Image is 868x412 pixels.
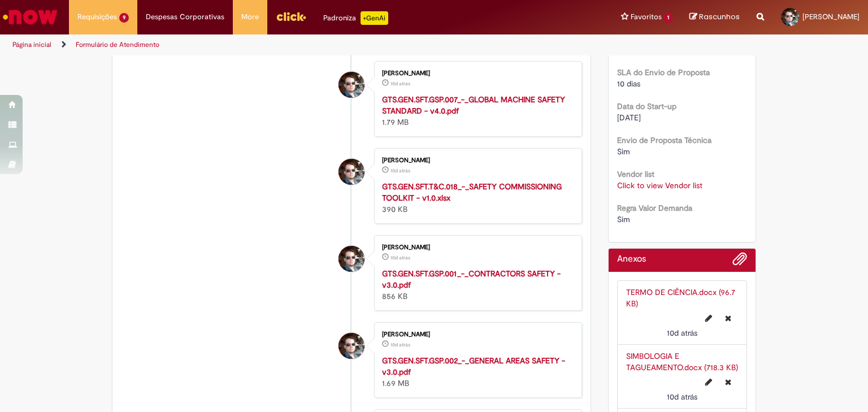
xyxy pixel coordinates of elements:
button: Editar nome de arquivo TERMO DE CIÊNCIA.docx [698,309,719,327]
time: 20/08/2025 08:57:42 [390,341,410,348]
span: [DATE] [617,112,641,123]
b: Envio de Proposta Técnica [617,135,711,145]
span: 10d atrás [667,392,697,402]
img: ServiceNow [1,6,59,28]
div: [PERSON_NAME] [382,70,570,77]
time: 20/08/2025 08:58:08 [667,392,697,402]
div: 390 KB [382,181,570,215]
div: 1.79 MB [382,94,570,128]
b: SLA do Envio de Proposta [617,67,710,77]
img: click_logo_yellow_360x200.png [276,8,306,25]
span: Sim [617,146,630,157]
time: 20/08/2025 08:57:43 [390,80,410,87]
span: Despesas Corporativas [146,11,224,23]
a: GTS.GEN.SFT.GSP.002_-_GENERAL AREAS SAFETY - v3.0.pdf [382,355,565,377]
a: Rascunhos [689,12,740,23]
span: 9 [119,13,129,23]
span: 10 dias [617,79,640,89]
span: 10d atrás [390,341,410,348]
a: Click to view Vendor list [617,180,702,190]
h2: Anexos [617,254,646,264]
a: GTS.GEN.SFT.T&C.018_-_SAFETY COMMISSIONING TOOLKIT - v1.0.xlsx [382,181,562,203]
ul: Trilhas de página [8,34,570,55]
span: 10d atrás [390,167,410,174]
div: [PERSON_NAME] [382,331,570,338]
span: [PERSON_NAME] [802,12,860,21]
button: Excluir SIMBOLOGIA E TAGUEAMENTO.docx [718,373,738,391]
button: Excluir TERMO DE CIÊNCIA.docx [718,309,738,327]
button: Adicionar anexos [732,251,747,272]
span: Sim [617,214,630,224]
div: Marcelo Lobato Vasconcelos [338,72,364,98]
div: Marcelo Lobato Vasconcelos [338,246,364,272]
span: 10d atrás [667,328,697,338]
a: Formulário de Atendimento [76,40,159,49]
a: TERMO DE CIÊNCIA.docx (96.7 KB) [626,287,735,309]
span: 10d atrás [390,254,410,261]
b: Vendor list [617,169,654,179]
div: Padroniza [323,11,388,25]
div: 856 KB [382,268,570,302]
div: Marcelo Lobato Vasconcelos [338,333,364,359]
span: More [241,11,259,23]
div: 1.69 MB [382,355,570,389]
time: 20/08/2025 08:58:08 [667,328,697,338]
button: Editar nome de arquivo SIMBOLOGIA E TAGUEAMENTO.docx [698,373,719,391]
p: +GenAi [361,11,388,25]
a: SIMBOLOGIA E TAGUEAMENTO.docx (718.3 KB) [626,351,738,372]
b: Data do Start-up [617,101,676,111]
time: 20/08/2025 08:57:42 [390,254,410,261]
a: GTS.GEN.SFT.GSP.001_-_CONTRACTORS SAFETY - v3.0.pdf [382,268,561,290]
span: Favoritos [631,11,662,23]
time: 20/08/2025 08:57:43 [390,167,410,174]
div: [PERSON_NAME] [382,244,570,251]
a: GTS.GEN.SFT.GSP.007_-_GLOBAL MACHINE SAFETY STANDARD - v4.0.pdf [382,94,565,116]
div: Marcelo Lobato Vasconcelos [338,159,364,185]
span: 1 [664,13,672,23]
span: 10d atrás [390,80,410,87]
span: Requisições [77,11,117,23]
span: Rascunhos [699,11,740,22]
a: Página inicial [12,40,51,49]
div: [PERSON_NAME] [382,157,570,164]
b: Regra Valor Demanda [617,203,692,213]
